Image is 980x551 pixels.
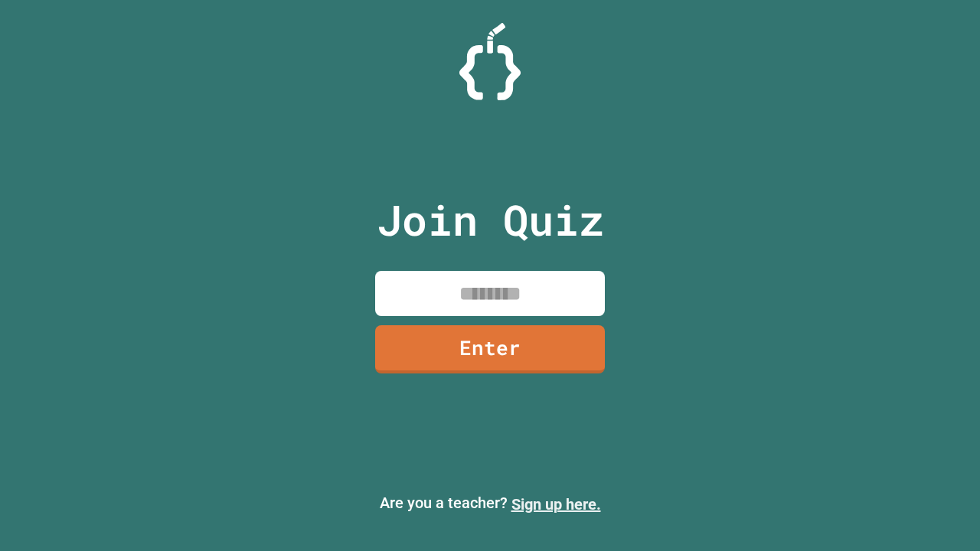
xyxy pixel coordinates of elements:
iframe: chat widget [916,490,965,536]
a: Enter [375,325,605,373]
a: Sign up here. [511,495,601,514]
iframe: chat widget [853,423,965,488]
p: Join Quiz [377,188,604,252]
p: Are you a teacher? [12,491,968,516]
img: Logo.svg [459,23,521,100]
